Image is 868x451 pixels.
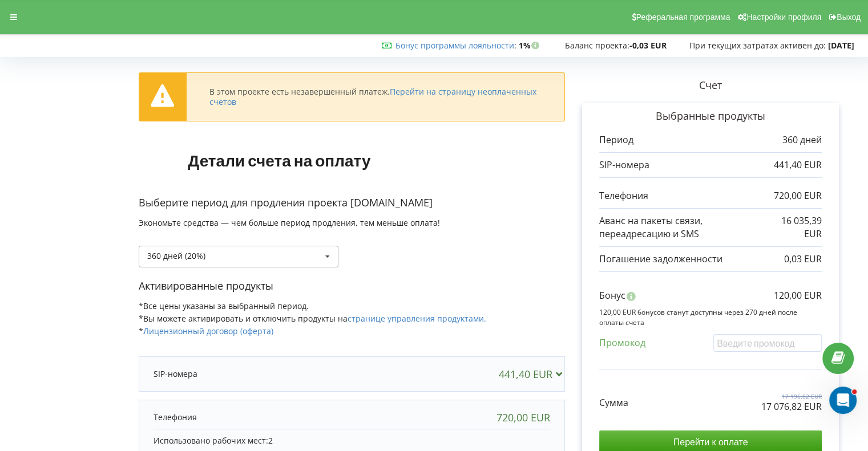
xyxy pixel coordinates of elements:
span: Настройки профиля [746,13,821,22]
p: 441,40 EUR [774,159,822,172]
p: Активированные продукты [139,279,565,294]
a: Бонус программы лояльности [395,40,514,51]
p: 120,00 EUR бонусов станут доступны через 270 дней после оплаты счета [599,307,822,327]
strong: 1% [519,40,542,51]
p: 17 076,82 EUR [761,400,822,413]
p: Телефония [154,412,197,423]
span: *Все цены указаны за выбранный период. [139,300,309,311]
p: Аванс на пакеты связи, переадресацию и SMS [599,214,771,241]
div: 360 дней (20%) [147,252,205,260]
span: Реферальная программа [636,13,730,22]
strong: -0,03 EUR [629,40,667,51]
div: 441,40 EUR [499,368,567,380]
p: Бонус [599,289,625,302]
p: Погашение задолженности [599,253,722,266]
span: *Вы можете активировать и отключить продукты на [139,313,486,324]
span: : [395,40,516,51]
a: странице управления продуктами. [348,313,486,324]
input: Введите промокод [713,334,822,352]
p: 720,00 EUR [774,189,822,202]
div: В этом проекте есть незавершенный платеж. [209,87,542,107]
span: Экономьте средства — чем больше период продления, тем меньше оплата! [139,217,440,228]
p: Счет [565,78,856,93]
iframe: Intercom live chat [829,387,857,414]
span: При текущих затратах активен до: [689,40,826,51]
p: 0,03 EUR [784,253,822,266]
p: 16 035,39 EUR [771,214,822,241]
p: Промокод [599,336,645,350]
p: Телефония [599,189,648,202]
a: Перейти на страницу неоплаченных счетов [209,86,536,107]
p: 360 дней [782,133,822,147]
p: Период [599,133,633,147]
span: 2 [268,435,273,446]
p: Использовано рабочих мест: [154,435,550,446]
p: 17 196,82 EUR [761,392,822,400]
p: Выбранные продукты [599,109,822,124]
p: SIP-номера [599,159,649,172]
a: Лицензионный договор (оферта) [143,326,273,336]
p: 120,00 EUR [774,289,822,302]
strong: [DATE] [828,40,854,51]
p: Выберите период для продления проекта [DOMAIN_NAME] [139,196,565,210]
span: Баланс проекта: [565,40,629,51]
p: Сумма [599,396,628,409]
div: 720,00 EUR [496,412,550,423]
p: SIP-номера [154,368,197,380]
span: Выход [837,13,861,22]
h1: Детали счета на оплату [139,133,420,188]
